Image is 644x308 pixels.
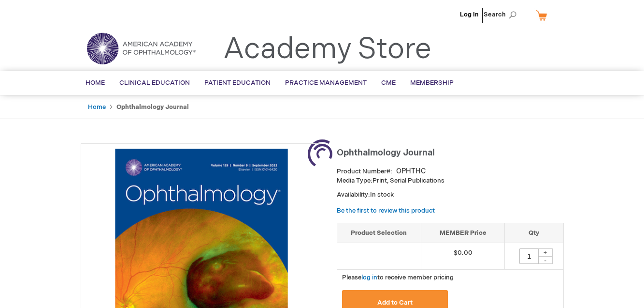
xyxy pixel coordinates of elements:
th: MEMBER Price [421,223,505,243]
p: Availability: [337,190,564,200]
th: Qty [505,223,563,243]
a: Home [88,103,106,111]
strong: Product Number [337,168,392,175]
a: Academy Store [223,32,431,67]
a: Log In [460,11,479,18]
span: Ophthalmology Journal [337,148,435,158]
span: Practice Management [285,79,367,87]
td: $0.00 [421,243,505,270]
p: Print, Serial Publications [337,176,564,185]
input: Qty [519,248,539,264]
span: Clinical Education [119,79,190,87]
strong: Media Type: [337,177,372,185]
span: CME [381,79,396,87]
span: Add to Cart [377,299,413,307]
span: Search [484,5,520,24]
a: log in [361,274,377,281]
div: - [538,256,553,264]
th: Product Selection [337,223,421,243]
span: Please to receive member pricing [342,274,454,281]
a: Be the first to review this product [337,207,435,215]
div: + [538,248,553,257]
span: Membership [410,79,454,87]
span: In stock [370,191,394,199]
strong: Ophthalmology Journal [116,103,189,111]
div: OPHTHC [396,167,426,176]
span: Home [86,79,105,87]
span: Patient Education [204,79,271,87]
